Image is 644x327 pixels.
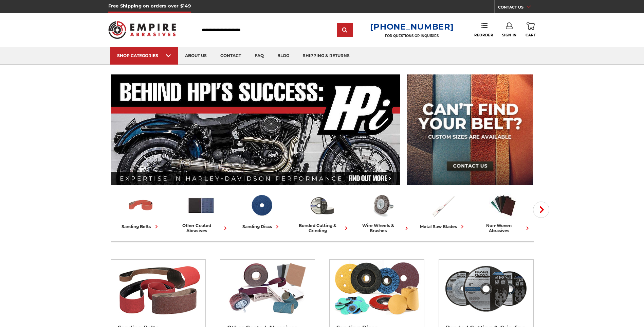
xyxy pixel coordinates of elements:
img: Other Coated Abrasives [187,191,215,220]
a: sanding belts [113,191,168,230]
img: Sanding Belts [114,260,202,317]
a: metal saw blades [416,191,471,230]
span: Cart [526,33,536,37]
a: shipping & returns [296,47,356,65]
a: contact [214,47,248,65]
div: sanding belts [122,223,160,230]
a: CONTACT US [498,3,536,13]
img: Empire Abrasives [108,17,176,43]
div: metal saw blades [420,223,466,230]
a: non-woven abrasives [476,191,531,233]
a: Cart [526,22,536,37]
a: Reorder [474,22,493,37]
img: Sanding Discs [333,260,421,317]
a: about us [178,47,214,65]
span: Reorder [474,33,493,37]
div: SHOP CATEGORIES [117,53,171,58]
img: Bonded Cutting & Grinding [442,260,530,317]
img: Bonded Cutting & Grinding [308,191,336,220]
a: other coated abrasives [174,191,229,233]
a: wire wheels & brushes [355,191,410,233]
input: Submit [338,23,352,37]
button: Next [533,202,549,218]
p: FOR QUESTIONS OR INQUIRIES [370,34,454,38]
img: Wire Wheels & Brushes [368,191,397,220]
div: bonded cutting & grinding [295,223,350,233]
a: bonded cutting & grinding [295,191,350,233]
div: wire wheels & brushes [355,223,410,233]
img: Sanding Discs [247,191,276,220]
div: other coated abrasives [174,223,229,233]
a: sanding discs [234,191,289,230]
img: Sanding Belts [127,191,155,220]
a: [PHONE_NUMBER] [370,22,454,32]
div: sanding discs [242,223,281,230]
img: Non-woven Abrasives [489,191,517,220]
a: blog [271,47,296,65]
img: Banner for an interview featuring Horsepower Inc who makes Harley performance upgrades featured o... [111,74,400,185]
a: faq [248,47,271,65]
div: non-woven abrasives [476,223,531,233]
img: promo banner for custom belts. [407,74,533,185]
span: Sign In [502,33,517,37]
img: Metal Saw Blades [429,191,457,220]
img: Other Coated Abrasives [223,260,311,317]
